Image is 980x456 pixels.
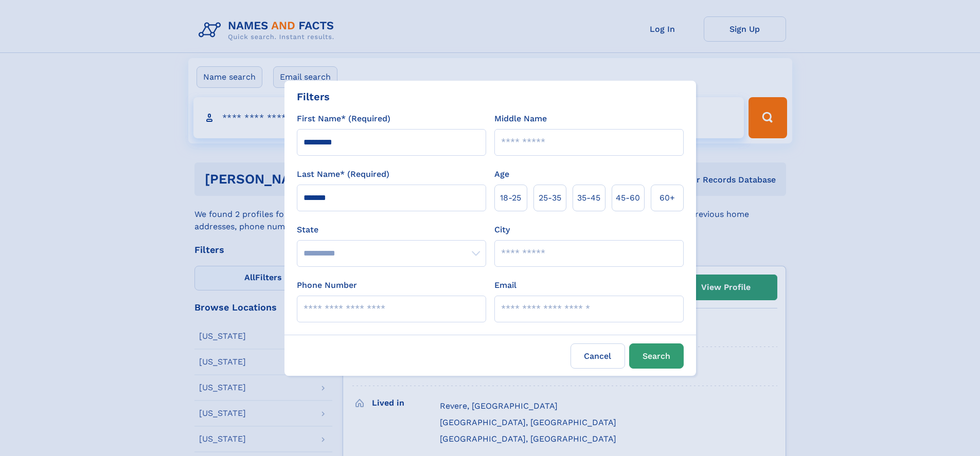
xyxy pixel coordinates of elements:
[494,113,547,125] label: Middle Name
[297,224,486,236] label: State
[297,89,330,104] div: Filters
[297,168,389,180] label: Last Name* (Required)
[500,192,521,204] span: 18‑25
[297,279,357,291] label: Phone Number
[629,343,684,369] button: Search
[616,192,640,204] span: 45‑60
[660,192,675,204] span: 60+
[494,168,509,180] label: Age
[297,113,390,125] label: First Name* (Required)
[577,192,600,204] span: 35‑45
[494,279,516,291] label: Email
[571,343,625,369] label: Cancel
[494,224,510,236] label: City
[539,192,561,204] span: 25‑35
